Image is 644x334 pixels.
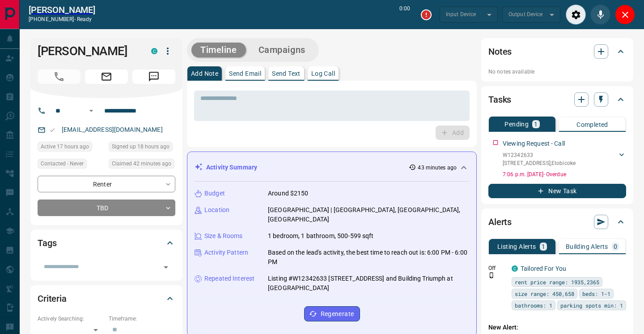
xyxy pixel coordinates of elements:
p: Log Call [311,70,335,77]
div: Criteria [38,288,175,309]
p: Activity Pattern [204,248,248,257]
button: Open [86,105,97,116]
h2: Tasks [488,92,511,107]
span: beds: 1-1 [582,289,610,298]
span: Email [85,69,128,84]
div: condos.ca [512,265,518,272]
p: Viewing Request - Call [503,139,565,148]
div: Notes [488,41,626,62]
p: 0 [614,243,617,250]
p: 43 minutes ago [418,164,457,172]
p: Listing Alerts [497,243,536,250]
p: Timeframe: [109,315,175,323]
button: Campaigns [250,43,314,57]
p: [GEOGRAPHIC_DATA] | [GEOGRAPHIC_DATA], [GEOGRAPHIC_DATA], [GEOGRAPHIC_DATA] [268,205,469,224]
div: W12342633[STREET_ADDRESS],Etobicoke [503,149,626,169]
p: Pending [504,121,529,127]
p: Location [204,205,229,215]
p: [PHONE_NUMBER] - [29,15,95,23]
div: Activity Summary43 minutes ago [195,159,469,176]
p: Budget [204,189,225,198]
a: [EMAIL_ADDRESS][DOMAIN_NAME] [62,126,163,133]
p: W12342633 [503,151,576,159]
p: Actively Searching: [38,315,104,323]
svg: Email Valid [49,127,55,133]
div: Thu Aug 14 2025 [109,142,175,154]
div: Mute [590,4,610,25]
p: Add Note [191,70,218,77]
p: New Alert: [488,323,626,332]
div: Tags [38,232,175,254]
div: Audio Settings [566,4,586,25]
p: 1 [534,121,538,127]
h2: Notes [488,44,512,59]
span: parking spots min: 1 [560,301,623,310]
a: [PERSON_NAME] [29,4,95,15]
div: Fri Aug 15 2025 [109,159,175,171]
button: New Task [488,184,626,198]
p: Completed [576,121,608,128]
span: Message [132,69,175,84]
div: Close [615,4,635,25]
div: Renter [38,176,175,192]
p: Around $2150 [268,189,309,198]
span: Contacted - Never [41,159,84,168]
div: Thu Aug 14 2025 [38,142,104,154]
h2: Tags [38,236,56,250]
p: 7:06 p.m. [DATE] - Overdue [503,170,626,178]
p: Send Email [229,70,261,77]
div: condos.ca [151,48,157,54]
button: Open [160,261,172,273]
p: Size & Rooms [204,231,243,241]
p: Activity Summary [206,163,257,172]
div: Alerts [488,211,626,233]
span: size range: 450,658 [515,289,574,298]
span: Signed up 18 hours ago [112,142,169,151]
button: Regenerate [304,306,360,321]
p: No notes available [488,68,626,76]
span: Claimed 42 minutes ago [112,159,171,168]
div: TBD [38,200,175,216]
p: Listing #W12342633 [STREET_ADDRESS] and Building Triumph at [GEOGRAPHIC_DATA] [268,274,469,293]
p: Off [488,264,506,272]
span: Call [38,69,80,84]
p: 1 [542,243,545,250]
p: 1 bedroom, 1 bathroom, 500-599 sqft [268,231,374,241]
a: Tailored For You [521,265,566,272]
span: bathrooms: 1 [515,301,552,310]
h2: Alerts [488,215,512,229]
p: Repeated Interest [204,274,254,283]
button: Timeline [191,43,246,57]
span: ready [77,16,92,22]
h2: Criteria [38,291,67,306]
div: Tasks [488,89,626,110]
h1: [PERSON_NAME] [38,44,138,58]
p: Based on the lead's activity, the best time to reach out is: 6:00 PM - 6:00 PM [268,248,469,267]
p: Send Text [272,70,301,77]
p: [STREET_ADDRESS] , Etobicoke [503,159,576,167]
svg: Push Notification Only [488,272,495,278]
span: Active 17 hours ago [41,142,89,151]
p: Building Alerts [566,243,608,250]
span: rent price range: 1935,2365 [515,278,599,286]
p: 0:00 [399,4,410,25]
